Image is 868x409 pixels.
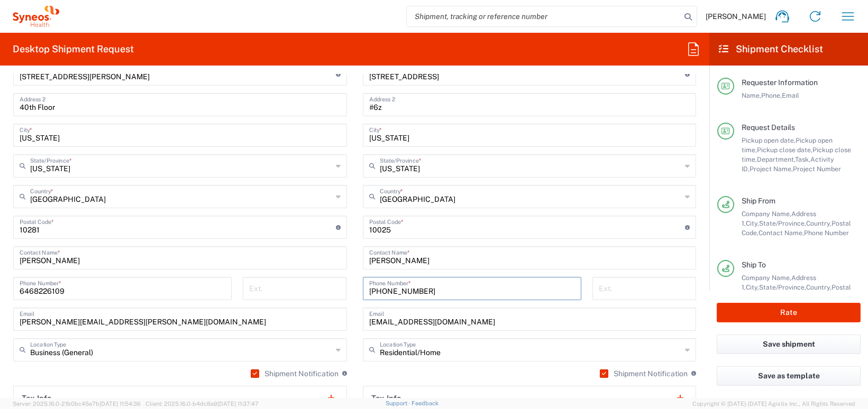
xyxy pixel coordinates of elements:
label: Shipment Notification [251,369,339,378]
span: Request Details [742,123,795,132]
h2: Desktop Shipment Request [13,43,134,55]
span: State/Province, [759,219,806,227]
span: Requester Information [742,78,818,87]
span: Pickup open date, [742,136,796,144]
span: [DATE] 11:54:36 [99,401,141,407]
input: Shipment, tracking or reference number [407,6,681,26]
label: Shipment Notification [600,369,688,378]
span: Country, [806,283,832,291]
span: Country, [806,219,832,227]
span: Phone Number [804,229,849,237]
span: Project Name, [750,165,793,173]
button: Save as template [717,366,861,386]
span: Name, [742,91,761,99]
span: Email [782,91,799,99]
h2: Tax Info [22,393,52,404]
span: Company Name, [742,210,791,218]
button: Rate [717,303,861,322]
span: City, [746,219,759,227]
span: Project Number [793,165,841,173]
span: Server: 2025.16.0-21b0bc45e7b [13,401,141,407]
button: Save shipment [717,334,861,354]
span: State/Province, [759,283,806,291]
span: Contact Name, [759,229,804,237]
h2: Shipment Checklist [719,43,823,55]
span: Phone, [761,91,782,99]
a: Feedback [412,400,438,406]
span: Ship From [742,197,775,205]
span: [PERSON_NAME] [706,12,766,21]
span: City, [746,283,759,291]
span: Ship To [742,261,766,269]
a: Support [386,400,412,406]
span: Pickup close date, [757,146,812,154]
span: Department, [757,155,795,163]
h2: Tax Info [371,393,401,404]
span: Copyright © [DATE]-[DATE] Agistix Inc., All Rights Reserved [692,399,855,408]
span: Company Name, [742,274,791,282]
span: Client: 2025.16.0-b4dc8a9 [145,401,259,407]
span: [DATE] 11:37:47 [217,401,259,407]
span: Task, [795,155,810,163]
